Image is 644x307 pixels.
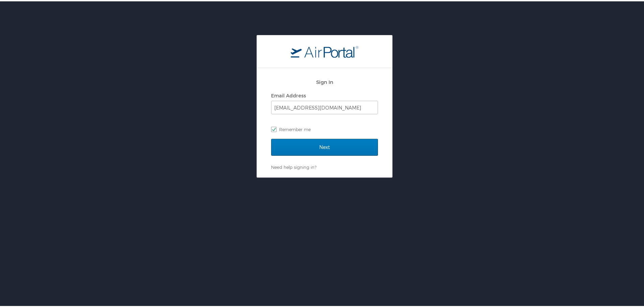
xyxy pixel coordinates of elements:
label: Email Address [271,91,306,97]
h2: Sign In [271,77,378,85]
img: logo [291,44,358,56]
a: Need help signing in? [271,163,316,168]
label: Remember me [271,123,378,133]
input: Next [271,137,378,154]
